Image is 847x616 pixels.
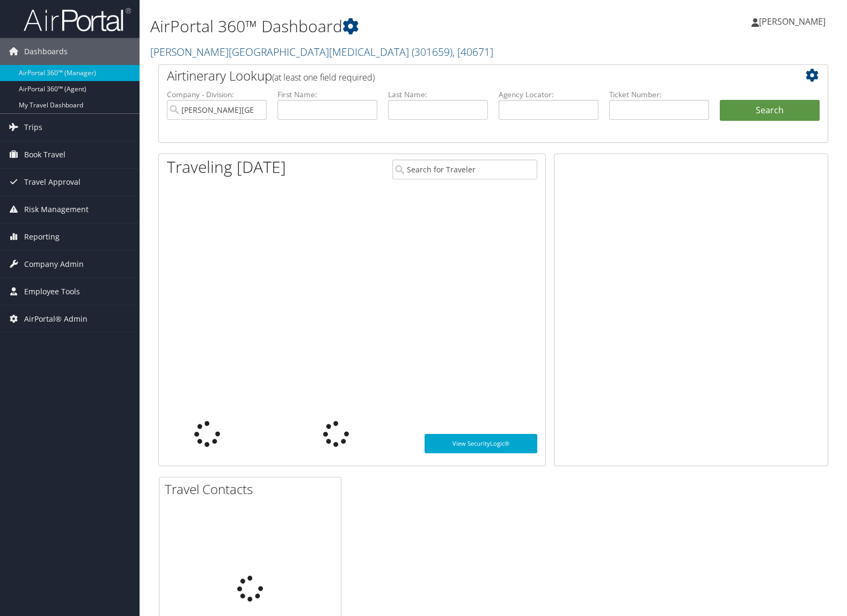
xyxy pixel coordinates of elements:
label: Agency Locator: [499,89,598,100]
input: Search for Traveler [392,160,537,179]
span: Risk Management [24,196,89,223]
span: AirPortal® Admin [24,306,87,332]
span: (at least one field required) [272,71,375,83]
span: Dashboards [24,38,68,65]
img: airportal-logo.png [24,7,131,32]
span: Reporting [24,223,60,250]
label: First Name: [278,89,377,100]
a: View SecurityLogic® [425,434,537,453]
span: , [ 40671 ] [452,45,493,59]
span: Company Admin [24,251,84,278]
label: Last Name: [388,89,488,100]
h1: Traveling [DATE] [167,156,286,178]
span: Travel Approval [24,169,81,195]
h1: AirPortal 360™ Dashboard [150,15,608,38]
button: Search [720,100,820,121]
a: [PERSON_NAME][GEOGRAPHIC_DATA][MEDICAL_DATA] [150,45,493,59]
span: Book Travel [24,141,65,168]
a: [PERSON_NAME] [751,5,836,38]
label: Ticket Number: [609,89,709,100]
span: Employee Tools [24,278,80,305]
span: Trips [24,114,42,141]
span: ( 301659 ) [412,45,452,59]
h2: Travel Contacts [165,480,341,498]
label: Company - Division: [167,89,267,100]
h2: Airtinerary Lookup [167,67,764,85]
span: [PERSON_NAME] [759,16,826,27]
